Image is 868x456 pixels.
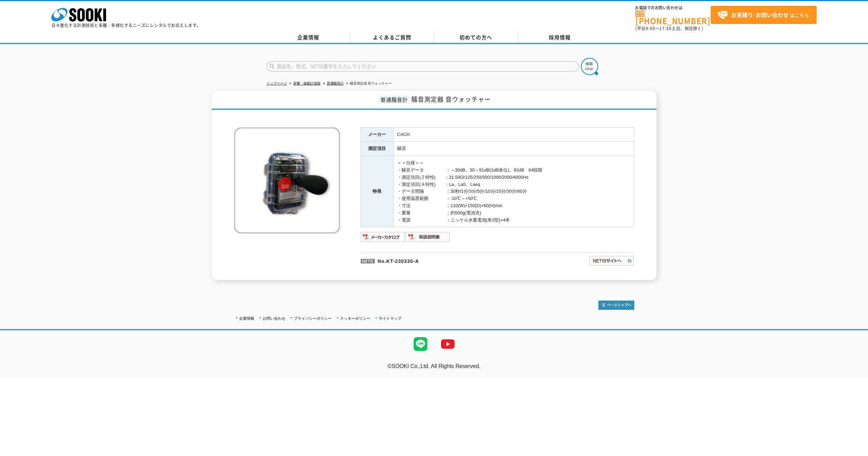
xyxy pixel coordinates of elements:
[405,236,450,241] a: 取扱説明書
[407,330,434,358] img: LINE
[717,10,809,20] span: はこちら
[635,11,711,25] a: [PHONE_NUMBER]
[350,33,434,43] a: よくあるご質問
[361,142,393,156] th: 測定項目
[581,58,598,75] img: btn_search.png
[459,34,492,41] span: 初めての方へ
[361,236,405,241] a: メーカーカタログ
[361,252,523,268] p: No.KT-230330-A
[267,61,579,72] input: 商品名、型式、NETIS番号を入力してください
[293,81,321,85] a: 音響・振動計測器
[518,33,602,43] a: 採用情報
[589,255,634,266] img: NETISサイトへ
[239,316,254,320] a: 企業情報
[234,127,340,233] img: 騒音測定器 音ウォッチャー
[51,23,201,27] p: 日々進化する計測技術と多種・多様化するニーズにレンタルでお応えします。
[646,25,655,31] span: 8:50
[393,127,634,142] td: CACH
[327,81,344,85] a: 普通騒音計
[731,11,789,19] strong: お見積り･お問い合わせ
[842,370,868,376] a: テストMail
[267,33,350,43] a: 企業情報
[345,80,392,87] li: 騒音測定器 音ウォッチャー
[598,301,634,310] img: トップページへ
[361,231,405,242] img: メーカーカタログ
[635,25,703,31] span: (平日 ～ 土日、祝日除く)
[711,6,817,24] a: お見積り･お問い合わせはこちら
[379,316,401,320] a: サイトマップ
[659,25,672,31] span: 17:30
[263,316,285,320] a: お問い合わせ
[267,81,287,85] a: トップページ
[635,6,711,10] span: お電話でのお問い合わせは
[434,330,462,358] img: YouTube
[361,156,393,227] th: 特長
[340,316,370,320] a: クッキーポリシー
[393,142,634,156] td: 騒音
[405,231,450,242] img: 取扱説明書
[411,94,491,104] span: 騒音測定器 音ウォッチャー
[361,127,393,142] th: メーカー
[294,316,332,320] a: プライバシーポリシー
[393,156,634,227] td: ＜＜仕様＞＞ ・騒音データ ：～30dB、30～91dB(1dB単位)、92dB 64段階 ・測定項目(Ｚ特性) ：31.5/63/125/250/500/1000/2000/4000Hz ・測...
[379,96,410,103] span: 普通騒音計
[434,33,518,43] a: 初めての方へ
